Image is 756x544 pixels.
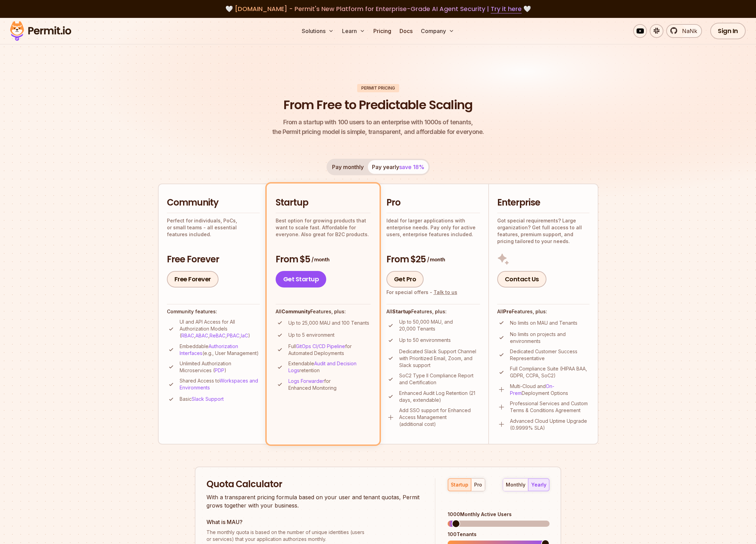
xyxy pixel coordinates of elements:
div: For special offers - [386,289,457,296]
h3: Free Forever [167,253,260,266]
p: or services) that your application authorizes monthly. [206,529,423,543]
p: Dedicated Slack Support Channel with Prioritized Email, Zoom, and Slack support [399,348,480,369]
h1: From Free to Predictable Scaling [284,96,472,114]
p: Best option for growing products that want to scale fast. Affordable for everyone. Also great for... [276,217,371,238]
p: Enhanced Audit Log Retention (21 days, extendable) [399,390,480,404]
p: Unlimited Authorization Microservices ( ) [180,360,260,374]
span: [DOMAIN_NAME] - Permit's New Platform for Enterprise-Grade AI Agent Security | [235,4,522,13]
h4: All Features, plus: [276,308,371,315]
span: From a startup with 100 users to an enterprise with 1000s of tenants, [272,117,484,127]
h4: Community features: [167,308,260,315]
a: Contact Us [497,271,546,287]
a: PDP [215,367,224,373]
h2: Pro [386,197,480,209]
p: Up to 50 environments [399,337,451,344]
a: Audit and Decision Logs [288,360,356,373]
div: Permit Pricing [357,84,399,92]
h3: From $25 [386,253,480,266]
p: Extendable retention [288,360,371,374]
a: Pricing [371,24,394,38]
p: Up to 25,000 MAU and 100 Tenants [288,320,369,326]
p: Shared Access to [180,377,260,391]
p: Professional Services and Custom Terms & Conditions Agreement [510,400,589,414]
a: IaC [241,333,248,338]
button: Solutions [299,24,337,38]
h2: Community [167,197,260,209]
h2: Startup [276,197,371,209]
p: Full for Automated Deployments [288,343,371,357]
div: monthly [506,481,525,488]
a: Sign In [710,23,746,39]
p: Advanced Cloud Uptime Upgrade (0.9999% SLA) [510,418,589,431]
a: Docs [397,24,415,38]
div: 100 Tenants [448,531,550,538]
a: Free Forever [167,271,219,287]
button: Learn [339,24,368,38]
strong: Community [281,308,310,314]
button: Pay monthly [328,160,368,174]
p: No limits on MAU and Tenants [510,320,577,326]
a: GitOps CI/CD Pipeline [296,343,345,349]
a: RBAC [181,333,194,338]
h2: Quota Calculator [206,478,423,491]
div: pro [474,481,482,488]
p: Got special requirements? Large organization? Get full access to all features, premium support, a... [497,217,589,245]
p: Basic [180,396,224,402]
h3: What is MAU? [206,518,423,526]
div: 1000 Monthly Active Users [448,511,550,518]
p: the Permit pricing model is simple, transparent, and affordable for everyone. [272,117,484,137]
p: Embeddable (e.g., User Management) [180,343,260,357]
a: Talk to us [434,289,457,295]
p: UI and API Access for All Authorization Models ( , , , , ) [180,318,260,339]
p: SoC2 Type II Compliance Report and Certification [399,372,480,386]
p: Full Compliance Suite (HIPAA BAA, GDPR, CCPA, SoC2) [510,365,589,379]
a: Logs Forwarder [288,378,324,384]
a: On-Prem [510,383,554,396]
span: / month [311,256,329,263]
a: Try it here [491,4,522,13]
a: Slack Support [192,396,224,402]
h2: Enterprise [497,197,589,209]
p: Dedicated Customer Success Representative [510,348,589,362]
p: With a transparent pricing formula based on your user and tenant quotas, Permit grows together wi... [206,493,423,510]
div: 🤍 🤍 [17,4,739,14]
p: Multi-Cloud and Deployment Options [510,383,589,397]
h4: All Features, plus: [497,308,589,315]
span: The monthly quota is based on the number of unique identities (users [206,529,423,536]
p: Up to 5 environment [288,332,334,338]
strong: Startup [392,308,411,314]
p: Ideal for larger applications with enterprise needs. Pay only for active users, enterprise featur... [386,217,480,238]
a: NaNk [666,24,702,38]
a: PBAC [227,333,239,338]
a: Get Pro [386,271,424,287]
button: Company [418,24,457,38]
h4: All Features, plus: [386,308,480,315]
a: Get Startup [276,271,327,287]
a: ReBAC [210,333,225,338]
p: Up to 50,000 MAU, and 20,000 Tenants [399,318,480,332]
h3: From $5 [276,253,371,266]
span: / month [427,256,445,263]
p: Perfect for individuals, PoCs, or small teams - all essential features included. [167,217,260,238]
p: No limits on projects and environments [510,331,589,345]
a: Authorization Interfaces [180,343,238,356]
p: Add SSO support for Enhanced Access Management (additional cost) [399,407,480,428]
p: for Enhanced Monitoring [288,378,371,391]
strong: Pro [503,308,512,314]
span: NaNk [678,27,697,35]
a: ABAC [195,333,208,338]
img: Permit logo [7,19,74,43]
